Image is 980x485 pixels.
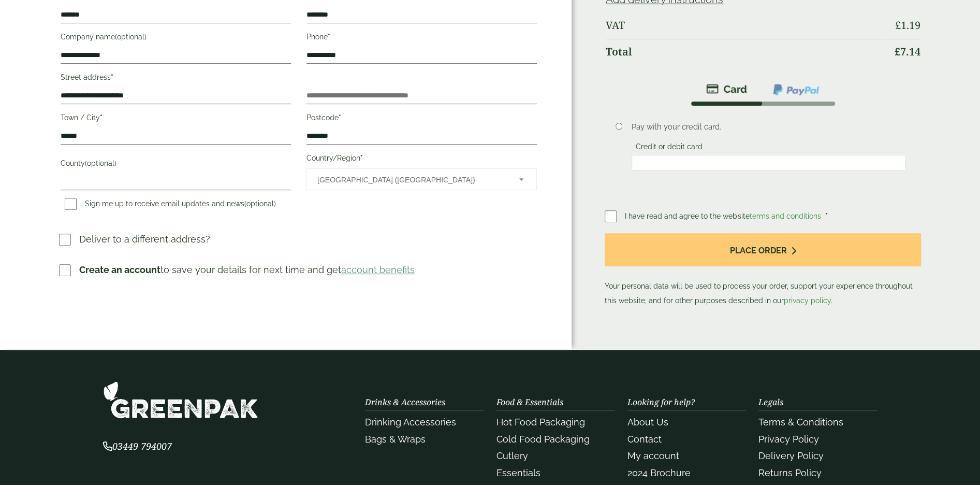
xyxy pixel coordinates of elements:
[317,169,505,191] span: United Kingdom (UK)
[627,450,679,461] a: My account
[627,417,668,427] a: About Us
[244,199,276,208] span: (optional)
[328,33,330,41] abbr: required
[365,434,426,445] a: Bags & Wraps
[103,381,258,419] img: GreenPak Supplies
[758,417,843,427] a: Terms & Conditions
[606,13,887,38] th: VAT
[79,263,415,277] p: to save your details for next time and get
[306,110,537,128] label: Postcode
[306,30,537,47] label: Phone
[306,151,537,168] label: Country/Region
[100,113,103,122] abbr: required
[111,73,113,81] abbr: required
[61,156,291,174] label: County
[783,296,830,305] a: privacy policy
[758,434,819,445] a: Privacy Policy
[341,264,415,275] a: account benefits
[339,113,341,122] abbr: required
[360,154,363,162] abbr: required
[306,168,537,190] span: Country/Region
[496,417,584,427] a: Hot Food Packaging
[772,83,820,96] img: ppcp-gateway.png
[605,233,921,308] p: Your personal data will be used to process your order, support your experience throughout this we...
[825,212,827,220] abbr: required
[627,434,662,445] a: Contact
[895,18,900,32] span: £
[605,233,921,267] button: Place order
[894,45,900,59] span: £
[103,440,172,452] span: 03449 794007
[103,442,172,452] a: 03449 794007
[65,198,77,210] input: Sign me up to receive email updates and news(optional)
[115,33,147,41] span: (optional)
[635,158,902,167] iframe: Secure card payment input frame
[894,45,920,59] bdi: 7.14
[627,467,691,478] a: 2024 Brochure
[85,159,116,167] span: (optional)
[758,450,824,461] a: Delivery Policy
[496,450,528,461] a: Cutlery
[496,434,589,445] a: Cold Food Packaging
[61,110,291,128] label: Town / City
[79,232,210,246] p: Deliver to a different address?
[758,467,822,478] a: Returns Policy
[61,199,280,211] label: Sign me up to receive email updates and news
[61,70,291,88] label: Street address
[365,417,456,427] a: Drinking Accessories
[496,467,540,478] a: Essentials
[749,212,821,220] a: terms and conditions
[625,212,823,220] span: I have read and agree to the website
[61,30,291,47] label: Company name
[706,83,747,95] img: stripe.png
[895,18,920,32] bdi: 1.19
[606,39,887,64] th: Total
[632,121,905,133] p: Pay with your credit card.
[632,142,707,154] label: Credit or debit card
[79,264,160,275] strong: Create an account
